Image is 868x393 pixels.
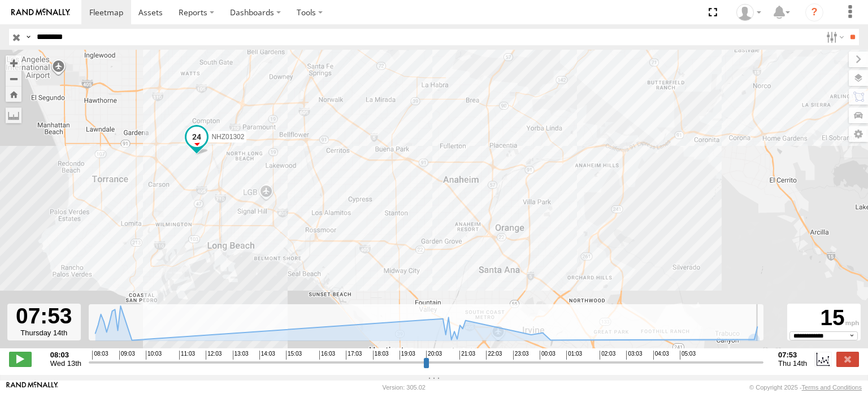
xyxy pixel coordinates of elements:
div: © Copyright 2025 - [749,384,862,391]
span: 03:03 [626,351,642,360]
button: Zoom in [6,55,21,71]
span: 04:03 [653,351,669,360]
span: 09:03 [119,351,135,360]
strong: 07:53 [778,351,807,359]
span: 18:03 [373,351,389,360]
label: Play/Stop [9,352,32,366]
div: Zulema McIntosch [732,4,765,21]
i: ? [805,3,823,21]
span: 01:03 [566,351,582,360]
span: NHZ01302 [211,132,244,140]
a: Terms and Conditions [802,384,862,391]
span: 21:03 [459,351,475,360]
span: 05:03 [680,351,696,360]
span: 13:03 [233,351,249,360]
img: rand-logo.svg [11,8,70,16]
label: Measure [6,107,21,123]
span: 22:03 [486,351,502,360]
button: Zoom Home [6,87,21,102]
a: Visit our Website [6,382,58,393]
span: 14:03 [259,351,275,360]
span: 12:03 [206,351,222,360]
span: 23:03 [513,351,529,360]
span: 08:03 [92,351,108,360]
span: 17:03 [346,351,362,360]
button: Zoom out [6,71,21,87]
strong: 08:03 [50,351,81,359]
span: Thu 14th Aug 2025 [778,359,807,368]
span: Wed 13th Aug 2025 [50,359,81,368]
span: 00:03 [540,351,555,360]
span: 02:03 [600,351,615,360]
label: Search Filter Options [822,29,846,45]
div: Version: 305.02 [383,384,426,391]
span: 15:03 [286,351,302,360]
label: Map Settings [849,126,868,142]
span: 16:03 [319,351,335,360]
span: 10:03 [146,351,162,360]
span: 20:03 [426,351,442,360]
label: Search Query [24,29,33,45]
span: 11:03 [179,351,195,360]
label: Close [836,352,859,366]
div: 15 [789,305,859,331]
span: 19:03 [400,351,415,360]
